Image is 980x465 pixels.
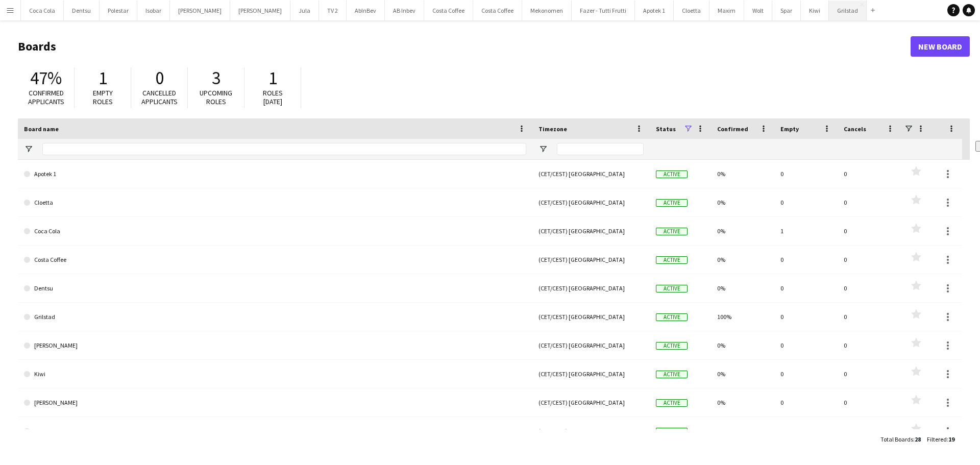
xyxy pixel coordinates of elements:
span: Empty roles [93,88,113,106]
div: (CET/CEST) [GEOGRAPHIC_DATA] [532,188,650,216]
div: 0% [711,160,774,188]
span: 0 [155,67,164,89]
input: Board name Filter Input [42,143,526,155]
span: 1 [268,67,277,89]
button: Isobar [137,1,170,20]
div: 0 [774,160,838,188]
span: Roles [DATE] [263,88,283,106]
button: Coca Cola [21,1,64,20]
a: Maxim [24,417,526,446]
button: Dentsu [64,1,100,20]
a: Coca Cola [24,217,526,246]
a: Dentsu [24,274,526,303]
div: (CET/CEST) [GEOGRAPHIC_DATA] [532,417,650,445]
div: (CET/CEST) [GEOGRAPHIC_DATA] [532,274,650,302]
button: Polestar [100,1,137,20]
button: Maxim [709,1,744,20]
span: Active [656,170,688,178]
button: Kiwi [801,1,829,20]
div: (CET/CEST) [GEOGRAPHIC_DATA] [532,217,650,245]
div: 0 [838,388,901,417]
a: [PERSON_NAME] [24,388,526,417]
div: 0 [838,188,901,216]
button: Apotek 1 [635,1,674,20]
div: 0% [711,388,774,417]
span: Active [656,285,688,292]
div: 0 [774,417,838,445]
span: Active [656,371,688,378]
span: Empty [780,125,799,133]
div: 0 [838,417,901,445]
span: 28 [915,435,921,443]
span: Status [656,125,676,133]
a: Grilstad [24,303,526,331]
div: 0 [774,246,838,274]
div: 0 [838,331,901,359]
button: Wolt [744,1,772,20]
a: Cloetta [24,188,526,217]
div: (CET/CEST) [GEOGRAPHIC_DATA] [532,360,650,388]
button: AB Inbev [385,1,424,20]
span: Upcoming roles [200,88,232,106]
span: Active [656,228,688,235]
div: 0 [838,274,901,302]
div: : [927,429,954,449]
button: Fazer - Tutti Frutti [572,1,635,20]
button: Spar [772,1,801,20]
a: [PERSON_NAME] [24,331,526,360]
button: Open Filter Menu [538,144,548,154]
div: 1 [774,217,838,245]
div: 0 [774,360,838,388]
input: Timezone Filter Input [557,143,644,155]
button: AbInBev [347,1,385,20]
button: [PERSON_NAME] [230,1,290,20]
span: Confirmed applicants [28,88,64,106]
span: Active [656,199,688,207]
div: 0% [711,274,774,302]
span: Active [656,313,688,321]
span: Filtered [927,435,947,443]
div: 0 [838,360,901,388]
button: Jula [290,1,319,20]
span: Total Boards [880,435,913,443]
span: Cancels [844,125,866,133]
a: New Board [911,36,970,57]
span: 19 [948,435,954,443]
span: Active [656,256,688,264]
div: 0 [838,303,901,331]
div: (CET/CEST) [GEOGRAPHIC_DATA] [532,303,650,331]
div: 0% [711,188,774,216]
button: Costa Coffee [424,1,473,20]
button: Open Filter Menu [24,144,33,154]
span: 3 [212,67,220,89]
div: 0 [774,274,838,302]
div: 0 [774,388,838,417]
div: 0 [774,303,838,331]
span: 1 [99,67,107,89]
span: Timezone [538,125,567,133]
span: Active [656,399,688,407]
div: (CET/CEST) [GEOGRAPHIC_DATA] [532,246,650,274]
div: 0% [711,217,774,245]
button: Costa Coffee [473,1,522,20]
button: Cloetta [674,1,709,20]
button: Mekonomen [522,1,572,20]
div: 0% [711,360,774,388]
div: (CET/CEST) [GEOGRAPHIC_DATA] [532,160,650,188]
div: 0 [838,217,901,245]
div: 0% [711,331,774,359]
div: (CET/CEST) [GEOGRAPHIC_DATA] [532,331,650,359]
a: Costa Coffee [24,246,526,274]
h1: Boards [18,39,911,54]
div: 0% [711,246,774,274]
button: TV 2 [319,1,347,20]
a: Apotek 1 [24,160,526,188]
span: Cancelled applicants [141,88,178,106]
button: [PERSON_NAME] [170,1,230,20]
button: Grilstad [829,1,867,20]
span: Confirmed [717,125,748,133]
div: 0 [838,246,901,274]
div: : [880,429,921,449]
span: Active [656,428,688,435]
div: 0 [774,331,838,359]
